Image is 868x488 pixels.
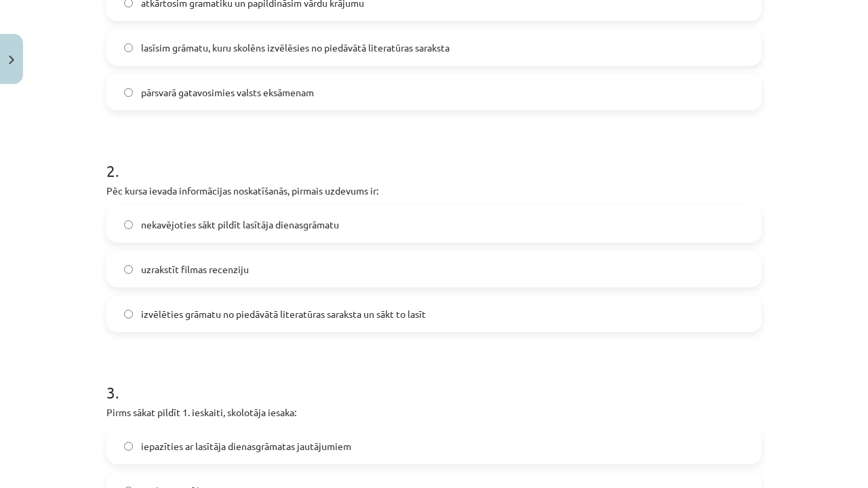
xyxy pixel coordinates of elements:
[124,220,133,229] input: nekavējoties sākt pildīt lasītāja dienasgrāmatu
[106,359,762,401] h1: 3 .
[124,88,133,97] input: pārsvarā gatavosimies valsts eksāmenam
[141,439,351,453] span: iepazīties ar lasītāja dienasgrāmatas jautājumiem
[124,265,133,274] input: uzrakstīt filmas recenziju
[9,56,14,64] img: icon-close-lesson-0947bae3869378f0d4975bcd49f059093ad1ed9edebbc8119c70593378902aed.svg
[124,310,133,319] input: izvēlēties grāmatu no piedāvātā literatūras saraksta un sākt to lasīt
[141,307,426,321] span: izvēlēties grāmatu no piedāvātā literatūras saraksta un sākt to lasīt
[141,218,339,232] span: nekavējoties sākt pildīt lasītāja dienasgrāmatu
[106,405,762,420] p: Pirms sākat pildīt 1. ieskaiti, skolotāja iesaka:
[124,442,133,451] input: iepazīties ar lasītāja dienasgrāmatas jautājumiem
[106,138,762,180] h1: 2 .
[124,43,133,52] input: lasīsim grāmatu, kuru skolēns izvēlēsies no piedāvātā literatūras saraksta
[141,41,450,55] span: lasīsim grāmatu, kuru skolēns izvēlēsies no piedāvātā literatūras saraksta
[141,85,314,100] span: pārsvarā gatavosimies valsts eksāmenam
[106,184,762,198] p: Pēc kursa ievada informācijas noskatīšanās, pirmais uzdevums ir:
[141,262,249,277] span: uzrakstīt filmas recenziju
